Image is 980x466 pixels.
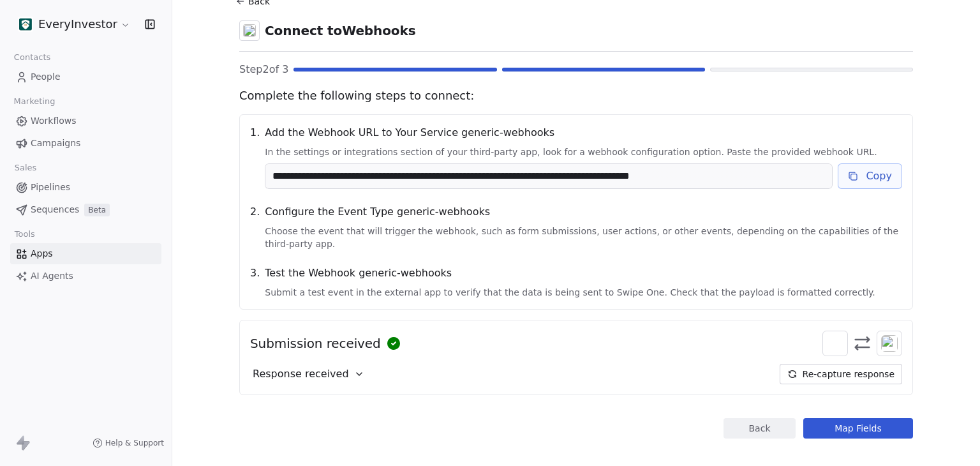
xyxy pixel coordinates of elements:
a: People [10,66,161,87]
a: Help & Support [93,438,164,448]
a: AI Agents [10,266,161,287]
span: Contacts [8,48,56,67]
span: Add the Webhook URL to Your Service generic-webhooks [265,125,902,140]
span: People [31,70,61,84]
button: Re-capture response [780,364,902,384]
span: Connect to Webhooks [265,22,416,40]
img: EI%20Icon%20New_48%20(White%20Backround).png [18,17,33,32]
span: Workflows [31,114,77,128]
a: Workflows [10,110,161,132]
span: AI Agents [31,269,73,283]
span: 1 . [250,125,260,189]
img: webhooks.svg [243,24,256,37]
span: Help & Support [105,438,164,448]
span: Response received [253,366,349,382]
span: Configure the Event Type generic-webhooks [265,204,902,220]
button: EveryInvestor [15,13,133,35]
span: Submit a test event in the external app to verify that the data is being sent to Swipe One. Check... [265,286,902,299]
span: Marketing [8,92,61,111]
a: Campaigns [10,133,161,154]
span: Choose the event that will trigger the webhook, such as form submissions, user actions, or other ... [265,225,902,250]
button: Copy [838,163,902,189]
span: Pipelines [31,181,70,194]
img: swipeonelogo.svg [827,335,843,352]
a: Pipelines [10,177,161,198]
span: Tools [9,225,40,244]
img: webhooks.svg [881,335,898,352]
span: In the settings or integrations section of your third-party app, look for a webhook configuration... [265,146,902,158]
span: Campaigns [31,137,80,150]
span: Beta [84,204,110,216]
span: Apps [31,247,53,260]
span: Complete the following steps to connect: [239,87,913,104]
a: SequencesBeta [10,199,161,220]
span: 2 . [250,204,260,250]
span: Test the Webhook generic-webhooks [265,266,902,281]
span: Sequences [31,203,79,216]
span: 3 . [250,266,260,299]
span: Step 2 of 3 [239,62,288,77]
button: Map Fields [803,418,913,439]
a: Apps [10,243,161,264]
span: Sales [9,158,42,177]
span: EveryInvestor [38,16,117,33]
button: Back [724,418,796,439]
span: Submission received [250,334,381,352]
